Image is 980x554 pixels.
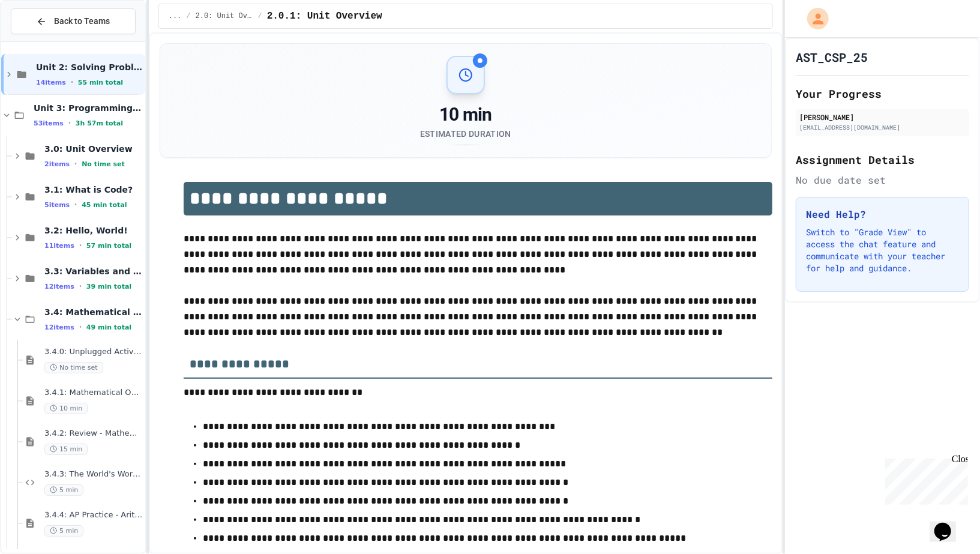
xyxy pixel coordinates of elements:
span: 10 min [44,403,88,414]
span: 2.0.1: Unit Overview [267,9,382,23]
h2: Your Progress [796,85,969,102]
span: 39 min total [86,283,131,291]
span: 3h 57m total [76,119,123,127]
span: 3.4: Mathematical Operators [44,307,143,318]
span: No time set [44,362,103,373]
span: 55 min total [78,79,123,86]
div: My Account [795,5,832,32]
span: • [79,322,82,332]
h3: Need Help? [806,207,959,221]
span: 5 min [44,525,83,537]
span: • [79,282,82,291]
span: 5 min [44,484,83,496]
span: 53 items [34,119,64,127]
span: 3.2: Hello, World! [44,225,143,236]
span: 3.3: Variables and Data Types [44,266,143,277]
div: [EMAIL_ADDRESS][DOMAIN_NAME] [799,123,966,132]
span: 3.0: Unit Overview [44,143,143,154]
span: ... [169,11,182,21]
p: Switch to "Grade View" to access the chat feature and communicate with your teacher for help and ... [806,226,959,274]
span: 3.4.1: Mathematical Operators [44,388,143,398]
iframe: chat widget [880,454,968,505]
button: Back to Teams [11,8,136,34]
span: Unit 3: Programming with Python [34,103,143,113]
div: [PERSON_NAME] [799,112,966,122]
span: 14 items [36,79,66,86]
span: Unit 2: Solving Problems in Computer Science [36,62,143,73]
span: 3.4.2: Review - Mathematical Operators [44,429,143,439]
div: 10 min [420,104,511,125]
h2: Assignment Details [796,151,969,168]
div: Estimated Duration [420,128,511,140]
span: • [68,118,71,128]
span: Back to Teams [54,15,110,28]
span: 2.0: Unit Overview [196,11,253,21]
span: 12 items [44,324,74,331]
span: 3.4.0: Unplugged Activity - Mathematical Operators [44,347,143,357]
h1: AST_CSP_25 [796,49,868,65]
span: 2 items [44,160,70,168]
span: No time set [82,160,125,168]
span: 11 items [44,242,74,250]
span: 12 items [44,283,74,291]
span: 3.1: What is Code? [44,184,143,195]
span: 3.4.3: The World's Worst Farmers Market [44,469,143,480]
div: Chat with us now!Close [5,5,83,76]
span: 57 min total [86,242,131,250]
span: 45 min total [82,201,127,209]
span: 49 min total [86,324,131,331]
div: No due date set [796,173,969,187]
span: • [79,241,82,250]
span: / [258,11,262,21]
span: 15 min [44,444,88,455]
span: 5 items [44,201,70,209]
span: • [71,77,73,87]
iframe: chat widget [930,506,968,542]
span: 3.4.4: AP Practice - Arithmetic Operators [44,510,143,520]
span: • [74,200,77,209]
span: / [186,11,190,21]
span: • [74,159,77,169]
